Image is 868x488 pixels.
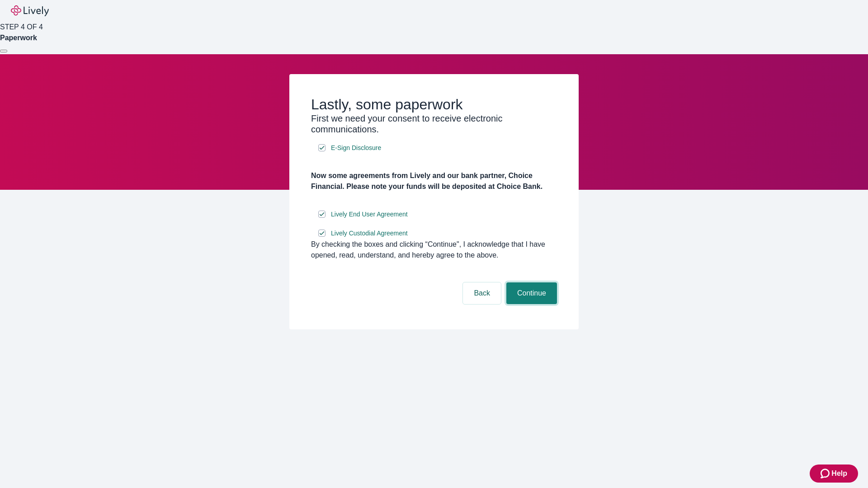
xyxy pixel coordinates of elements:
svg: Zendesk support icon [821,468,831,479]
a: e-sign disclosure document [329,142,383,154]
span: Help [831,468,847,479]
span: Lively Custodial Agreement [331,229,408,238]
button: Continue [506,282,557,304]
h4: Now some agreements from Lively and our bank partner, Choice Financial. Please note your funds wi... [311,170,557,192]
span: E-Sign Disclosure [331,143,381,153]
h2: Lastly, some paperwork [311,96,557,113]
button: Zendesk support iconHelp [810,465,858,483]
a: e-sign disclosure document [329,228,410,239]
span: Lively End User Agreement [331,210,408,219]
a: e-sign disclosure document [329,209,410,220]
h3: First we need your consent to receive electronic communications. [311,113,557,135]
div: By checking the boxes and clicking “Continue", I acknowledge that I have opened, read, understand... [311,239,557,261]
img: Lively [11,5,49,16]
button: Back [463,282,501,304]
